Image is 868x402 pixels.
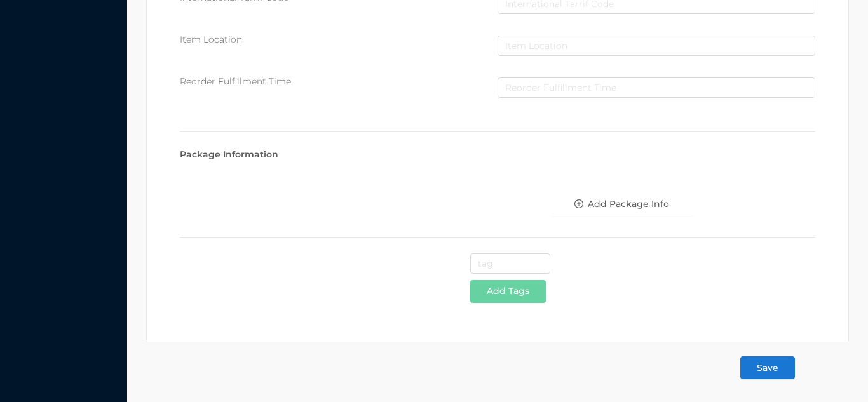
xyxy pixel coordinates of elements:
div: Package Information [180,148,815,161]
input: Item Location [498,36,815,56]
div: Reorder Fulfillment Time [180,75,498,88]
button: icon: plus-circle-oAdd Package Info [550,193,693,216]
button: Save [740,356,795,379]
button: Add Tags [470,280,546,303]
input: tag [470,253,551,274]
div: Item Location [180,33,498,46]
input: Reorder Fulfillment Time [498,77,815,98]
